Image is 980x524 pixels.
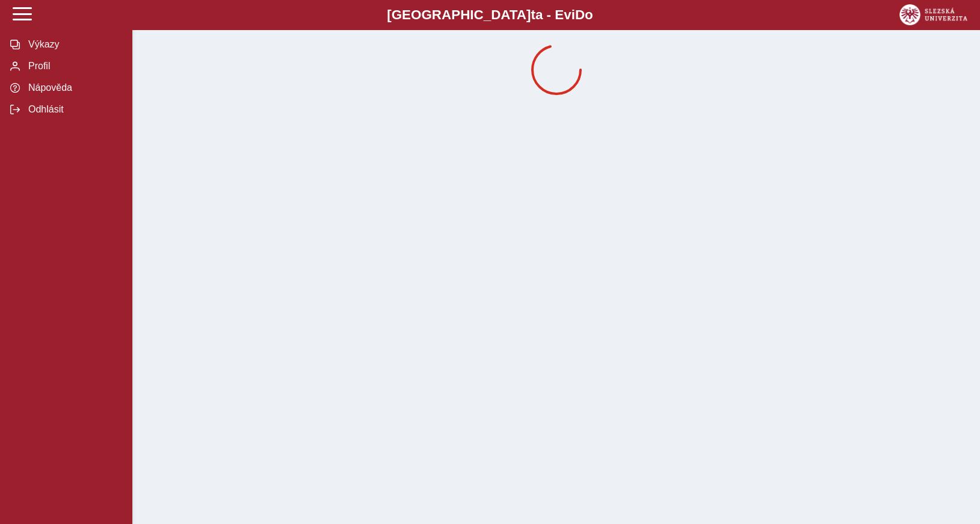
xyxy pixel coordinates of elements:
span: Odhlásit [25,104,122,115]
img: logo_web_su.png [899,4,967,25]
span: o [585,7,593,22]
span: D [575,7,585,22]
span: Výkazy [25,39,122,50]
span: t [531,7,535,22]
span: Nápověda [25,82,122,93]
span: Profil [25,61,122,72]
b: [GEOGRAPHIC_DATA] a - Evi [36,7,944,23]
